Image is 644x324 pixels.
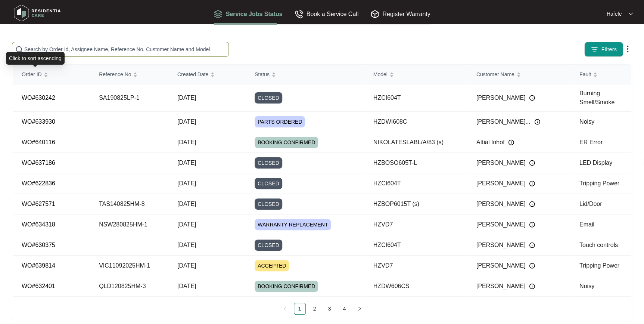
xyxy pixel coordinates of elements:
[255,92,282,104] span: CLOSED
[99,70,131,78] span: Reference No
[570,65,631,84] th: Fault
[177,201,196,207] span: [DATE]
[570,215,631,235] td: Email
[22,180,55,186] a: WO#622836
[255,70,270,78] span: Status
[570,194,631,215] td: Lid/Door
[476,158,526,167] span: [PERSON_NAME]
[24,45,225,53] input: Search by Order Id, Assignee Name, Reference No, Customer Name and Model
[168,65,246,84] th: Created Date
[90,194,168,215] td: TAS140825HM-8
[584,42,623,57] button: filter iconFilters
[529,242,535,248] img: Info icon
[534,119,540,125] img: Info icon
[354,303,365,315] li: Next Page
[570,276,631,297] td: Noisy
[177,221,196,228] span: [DATE]
[476,70,514,78] span: Customer Name
[354,303,365,315] button: right
[90,84,168,112] td: SA190825LP-1
[255,198,282,210] span: CLOSED
[476,241,526,250] span: [PERSON_NAME]
[324,303,335,314] a: 3
[364,132,467,153] td: NIKOLATESLABL/A/83 (s)
[177,160,196,166] span: [DATE]
[324,303,336,315] li: 3
[570,153,631,173] td: LED Display
[309,303,320,314] a: 2
[364,194,467,215] td: HZBOP6015T (s)
[214,10,223,19] img: Service Jobs Status icon
[255,116,305,127] span: PARTS ORDERED
[476,93,526,102] span: [PERSON_NAME]
[22,70,42,78] span: Order ID
[476,200,526,209] span: [PERSON_NAME]
[476,282,526,291] span: [PERSON_NAME]
[364,276,467,297] td: HZDW606CS
[467,65,570,84] th: Customer Name
[22,95,55,101] a: WO#630242
[601,46,617,53] span: Filters
[364,256,467,276] td: HZVD7
[22,262,55,269] a: WO#639814
[364,215,467,235] td: HZVD7
[364,235,467,256] td: HZCI604T
[177,70,208,78] span: Created Date
[570,112,631,132] td: Noisy
[607,10,622,18] p: Hafele
[476,179,526,188] span: [PERSON_NAME]
[255,260,289,271] span: ACCEPTED
[177,118,196,125] span: [DATE]
[529,222,535,228] img: Info icon
[255,137,318,148] span: BOOKING CONFIRMED
[279,303,291,315] button: left
[295,10,304,19] img: Book a Service Call icon
[529,201,535,207] img: Info icon
[177,139,196,145] span: [DATE]
[22,221,55,228] a: WO#634318
[364,173,467,194] td: HZCI604T
[370,10,379,19] img: Register Warranty icon
[570,132,631,153] td: ER Error
[370,9,430,19] div: Register Warranty
[529,180,535,186] img: Info icon
[529,160,535,166] img: Info icon
[364,112,467,132] td: HZDWI608C
[570,256,631,276] td: Tripping Power
[177,95,196,101] span: [DATE]
[476,117,531,126] span: [PERSON_NAME]...
[6,52,65,65] div: Click to sort ascending
[628,12,633,16] img: dropdown arrow
[294,303,306,315] li: 1
[623,44,632,53] img: dropdown arrow
[177,283,196,289] span: [DATE]
[90,276,168,297] td: QLD120825HM-3
[22,242,55,248] a: WO#630375
[22,139,55,145] a: WO#640116
[476,261,526,270] span: [PERSON_NAME]
[90,65,168,84] th: Reference No
[90,256,168,276] td: VIC11092025HM-1
[22,283,55,289] a: WO#632401
[255,240,282,251] span: CLOSED
[529,263,535,269] img: Info icon
[570,173,631,194] td: Tripping Power
[364,153,467,173] td: HZBOSO605T-L
[357,306,362,311] span: right
[13,65,90,84] th: Order ID
[22,160,55,166] a: WO#637186
[246,65,364,84] th: Status
[570,235,631,256] td: Touch controls
[279,303,291,315] li: Previous Page
[90,215,168,235] td: NSW280825HM-1
[177,242,196,248] span: [DATE]
[476,138,505,147] span: Attial Inhof
[579,70,591,78] span: Fault
[22,118,55,125] a: WO#633930
[11,2,63,24] img: residentia care logo
[529,283,535,289] img: Info icon
[373,70,388,78] span: Model
[339,303,351,315] li: 4
[364,84,467,112] td: HZCI604T
[177,180,196,186] span: [DATE]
